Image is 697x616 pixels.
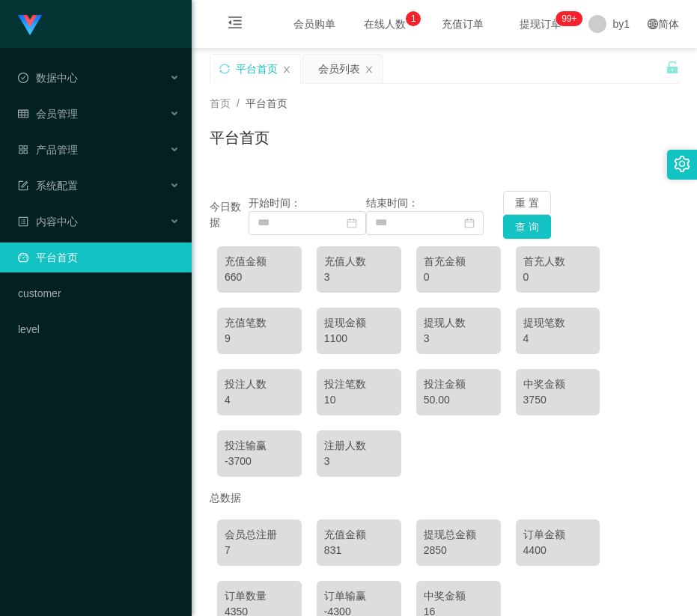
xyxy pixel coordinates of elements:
[225,588,294,604] div: 订单数量
[225,438,294,454] div: 投注输赢
[18,243,180,272] a: 图标: dashboard平台首页
[324,376,394,392] div: 投注笔数
[18,108,78,120] span: 会员管理
[18,216,28,227] i: 图标: profile
[503,215,551,239] button: 查 询
[324,392,394,408] div: 10
[411,11,416,26] p: 1
[18,180,28,191] i: 图标: form
[406,11,421,26] sup: 1
[648,19,658,29] i: 图标: global
[18,314,180,344] a: level
[324,438,394,454] div: 注册人数
[225,543,294,558] div: 7
[18,73,28,83] i: 图标: check-circle-o
[356,19,413,29] span: 在线人数
[324,454,394,469] div: 3
[18,216,78,228] span: 内容中心
[523,269,593,285] div: 0
[210,1,261,49] i: 图标: menu-fold
[556,11,582,26] sup: 331
[424,331,493,347] div: 3
[324,588,394,604] div: 订单输赢
[324,315,394,331] div: 提现金额
[523,254,593,269] div: 首充人数
[523,543,593,558] div: 4400
[366,197,418,209] span: 结束时间：
[225,392,294,408] div: 4
[18,72,78,84] span: 数据中心
[434,19,491,29] span: 充值订单
[236,55,278,83] div: 平台首页
[210,97,231,109] span: 首页
[210,126,270,149] h1: 平台首页
[324,543,394,558] div: 831
[503,191,551,215] button: 重 置
[237,97,240,109] span: /
[424,269,493,285] div: 0
[318,55,360,83] div: 会员列表
[523,315,593,331] div: 提现笔数
[225,269,294,285] div: 660
[324,254,394,269] div: 充值人数
[225,315,294,331] div: 充值笔数
[523,392,593,408] div: 3750
[666,61,679,74] i: 图标: unlock
[18,15,42,36] img: logo.9652507e.png
[365,65,374,74] i: 图标: close
[424,254,493,269] div: 首充金额
[18,109,28,119] i: 图标: table
[225,454,294,469] div: -3700
[674,156,690,172] i: 图标: setting
[523,331,593,347] div: 4
[219,64,230,74] i: 图标: sync
[512,19,569,29] span: 提现订单
[18,180,78,192] span: 系统配置
[424,392,493,408] div: 50.00
[523,376,593,392] div: 中奖金额
[347,218,357,228] i: 图标: calendar
[18,144,78,156] span: 产品管理
[18,278,180,308] a: customer
[282,65,291,74] i: 图标: close
[324,269,394,285] div: 3
[246,97,287,109] span: 平台首页
[464,218,475,228] i: 图标: calendar
[210,199,249,231] div: 今日数据
[424,376,493,392] div: 投注金额
[225,254,294,269] div: 充值金额
[249,197,301,209] span: 开始时间：
[424,543,493,558] div: 2850
[225,376,294,392] div: 投注人数
[225,331,294,347] div: 9
[424,315,493,331] div: 提现人数
[18,144,28,155] i: 图标: appstore-o
[324,331,394,347] div: 1100
[424,588,493,604] div: 中奖金额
